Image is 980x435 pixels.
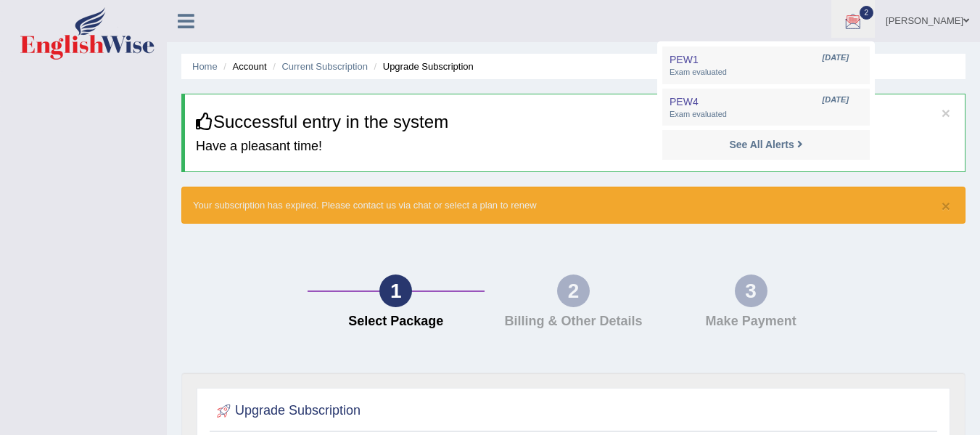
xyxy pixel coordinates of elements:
[670,67,862,78] span: Exam evaluated
[666,50,866,81] a: PEW1 [DATE] Exam evaluated
[196,113,954,131] h3: Successful entry in the system
[670,96,699,107] span: PEW4
[281,61,368,72] a: Current Subscription
[557,275,590,307] div: 2
[192,61,218,72] a: Home
[942,198,950,214] button: ×
[315,314,478,329] h4: Select Package
[860,6,874,20] span: 2
[670,314,833,329] h4: Make Payment
[492,314,655,329] h4: Billing & Other Details
[823,52,849,64] span: [DATE]
[181,187,965,224] div: Your subscription has expired. Please contact us via chat or select a plan to renew
[213,400,361,422] h2: Upgrade Subscription
[220,60,266,73] li: Account
[371,60,474,73] li: Upgrade Subscription
[823,94,849,106] span: [DATE]
[942,105,950,121] button: ×
[729,139,794,150] strong: See All Alerts
[725,137,806,153] a: See All Alerts
[670,54,699,65] span: PEW1
[670,109,862,121] span: Exam evaluated
[735,275,767,307] div: 3
[379,275,412,307] div: 1
[196,139,954,154] h4: Have a pleasant time!
[666,92,866,123] a: PEW4 [DATE] Exam evaluated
